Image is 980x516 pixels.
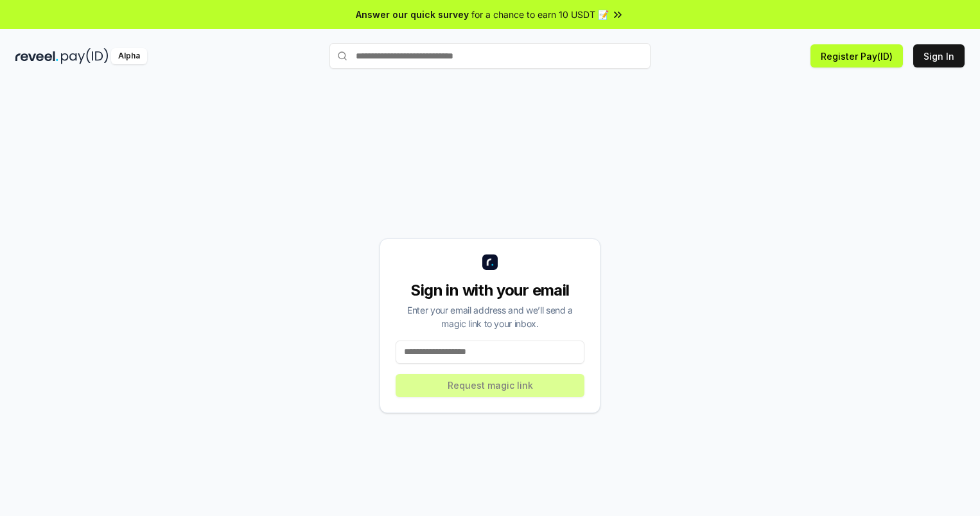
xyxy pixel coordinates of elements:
div: Enter your email address and we’ll send a magic link to your inbox. [396,303,584,330]
button: Register Pay(ID) [810,44,903,67]
img: logo_small [482,254,498,270]
img: pay_id [61,48,109,64]
span: Answer our quick survey [356,8,469,21]
button: Sign In [913,44,965,67]
img: reveel_dark [15,48,58,64]
span: for a chance to earn 10 USDT 📝 [471,8,609,21]
div: Alpha [111,48,147,64]
div: Sign in with your email [396,280,584,301]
